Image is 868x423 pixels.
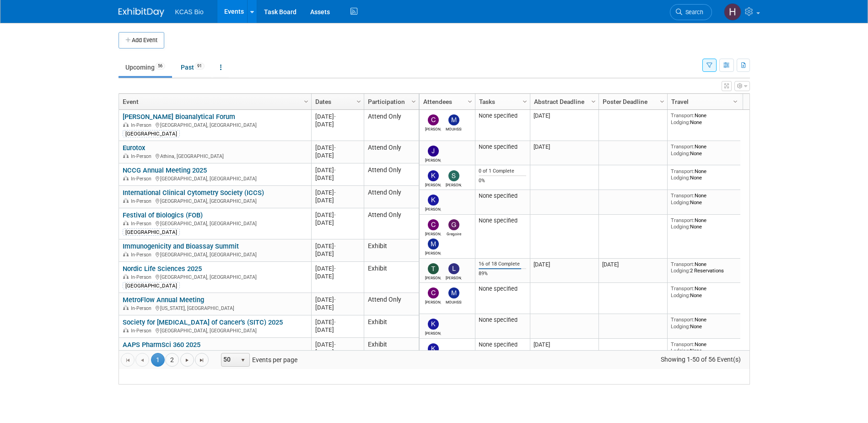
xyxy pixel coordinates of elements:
div: Magali Roche [425,249,441,255]
a: Immunogenicity and Bioassay Summit [123,242,239,250]
span: - [334,341,336,348]
div: [DATE] [315,318,360,326]
img: Jeff Goddard [428,146,439,157]
img: In-Person Event [123,328,129,332]
div: 89% [479,271,526,277]
div: 0% [479,178,526,184]
div: [GEOGRAPHIC_DATA] [123,282,180,289]
span: 56 [155,63,165,70]
a: Poster Deadline [603,94,661,109]
div: [GEOGRAPHIC_DATA], [GEOGRAPHIC_DATA] [123,197,307,205]
div: [DATE] [315,113,360,120]
div: [DATE] [315,272,360,280]
div: None None [671,168,737,181]
div: [GEOGRAPHIC_DATA], [GEOGRAPHIC_DATA] [123,219,307,227]
a: Column Settings [354,94,364,108]
td: Exhibit [364,262,419,293]
span: In-Person [131,221,154,227]
a: Abstract Deadline [534,94,593,109]
a: Participation [368,94,413,109]
div: [DATE] [315,219,360,227]
a: Column Settings [730,94,740,108]
a: [PERSON_NAME] Bioanalytical Forum [123,113,235,121]
span: Transport: [671,341,695,347]
div: None None [671,341,737,354]
span: In-Person [131,274,154,280]
div: None specified [479,217,526,224]
img: Karla Moncada [428,170,439,181]
div: [DATE] [315,211,360,219]
img: Karla Moncada [428,195,439,206]
a: Go to the last page [195,353,209,367]
td: [DATE] [598,259,667,283]
td: [DATE] [530,141,598,166]
div: None 2 Reservations [671,261,737,274]
span: Events per page [209,353,307,367]
span: - [334,167,336,174]
td: [DATE] [530,339,598,363]
img: Charisse Fernandez [428,219,439,230]
a: Column Settings [465,94,475,108]
td: Attend Only [364,110,419,141]
div: [GEOGRAPHIC_DATA], [GEOGRAPHIC_DATA] [123,349,307,357]
span: Column Settings [302,98,310,105]
td: Exhibit [364,239,419,262]
span: Transport: [671,168,695,174]
div: [GEOGRAPHIC_DATA], [GEOGRAPHIC_DATA] [123,273,307,281]
div: MOUHSSIN OUFIR [446,298,462,304]
div: [GEOGRAPHIC_DATA], [GEOGRAPHIC_DATA] [123,326,307,334]
a: Column Settings [520,94,530,108]
div: None specified [479,285,526,293]
a: International Clinical Cytometry Society (ICCS) [123,189,264,197]
span: Transport: [671,261,695,267]
div: Tom Sposito [425,274,441,280]
span: Go to the first page [124,357,131,364]
div: Lindsay Rutherford [446,274,462,280]
img: MOUHSSIN OUFIR [448,287,459,298]
span: - [334,144,336,151]
a: Go to the previous page [135,353,149,367]
span: Lodging: [671,323,690,330]
span: Transport: [671,112,695,119]
div: None None [671,217,737,230]
a: 2 [165,353,179,367]
td: Attend Only [364,141,419,163]
span: Go to the next page [183,357,191,364]
div: [DATE] [315,250,360,258]
a: Upcoming56 [119,59,172,76]
a: NCCG Annual Meeting 2025 [123,166,207,174]
td: [DATE] [530,110,598,141]
span: Transport: [671,192,695,199]
img: In-Person Event [123,305,129,310]
span: Lodging: [671,174,690,181]
img: In-Person Event [123,221,129,225]
div: Karla Moncada [425,206,441,211]
span: Column Settings [355,98,362,105]
span: 50 [221,353,237,366]
td: Attend Only [364,163,419,186]
span: Transport: [671,316,695,323]
img: In-Person Event [123,122,129,127]
div: None None [671,192,737,206]
span: In-Person [131,305,154,311]
div: [DATE] [315,326,360,334]
div: [DATE] [315,304,360,311]
img: In-Person Event [123,176,129,180]
div: Karla Moncada [425,181,441,187]
span: In-Person [131,328,154,334]
span: Column Settings [590,98,597,105]
a: Column Settings [409,94,419,108]
td: [DATE] [530,259,598,283]
img: Sara Herrmann [448,170,459,181]
span: - [334,113,336,120]
span: In-Person [131,198,154,204]
div: None specified [479,143,526,151]
img: Karla Moncada [428,343,439,354]
div: Charisse Fernandez [425,230,441,236]
a: Go to the next page [180,353,194,367]
img: Charisse Fernandez [428,114,439,125]
div: [DATE] [315,265,360,272]
img: In-Person Event [123,252,129,256]
img: Karla Moncada [428,319,439,330]
span: Lodging: [671,150,690,157]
